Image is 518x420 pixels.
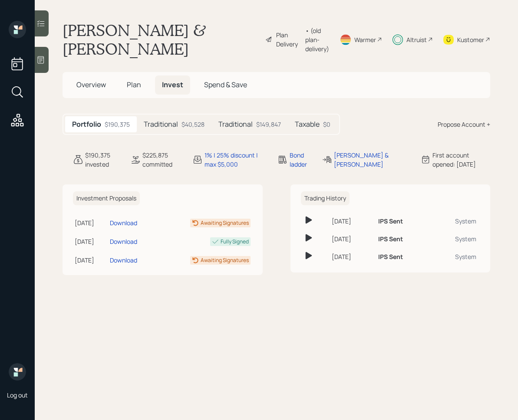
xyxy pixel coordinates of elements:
div: System [434,252,476,261]
div: $225,875 committed [142,151,182,169]
div: Download [110,237,137,246]
div: $0 [323,120,330,129]
div: System [434,217,476,226]
div: Bond ladder [290,151,311,169]
div: 1% | 25% discount | max $5,000 [205,151,267,169]
div: [DATE] [332,234,371,243]
div: Download [110,256,137,265]
h6: IPS Sent [378,218,403,225]
div: $190,375 [105,120,130,129]
h5: Portfolio [72,120,101,128]
div: [PERSON_NAME] & [PERSON_NAME] [334,151,410,169]
div: First account opened: [DATE] [432,151,490,169]
div: [DATE] [75,218,106,227]
div: Download [110,218,137,227]
h5: Taxable [295,120,320,128]
div: Kustomer [457,35,484,44]
div: Warmer [354,35,376,44]
h6: Investment Proposals [73,191,140,206]
div: Plan Delivery [276,30,301,49]
h6: IPS Sent [378,236,403,243]
span: Overview [76,80,106,89]
img: retirable_logo.png [9,363,26,381]
div: Awaiting Signatures [201,256,249,264]
div: Awaiting Signatures [201,219,249,227]
div: [DATE] [75,256,106,265]
span: Spend & Save [204,80,247,89]
div: [DATE] [75,237,106,246]
div: $149,847 [256,120,281,129]
div: Altruist [406,35,427,44]
div: Fully Signed [221,238,249,246]
div: [DATE] [332,252,371,261]
div: Log out [7,391,28,399]
h5: Traditional [218,120,253,128]
div: System [434,234,476,243]
div: Propose Account + [438,120,490,129]
div: $190,375 invested [85,151,120,169]
h5: Traditional [144,120,178,128]
div: $40,528 [181,120,205,129]
div: [DATE] [332,217,371,226]
div: • (old plan-delivery) [305,26,329,53]
span: Plan [127,80,141,89]
h1: [PERSON_NAME] & [PERSON_NAME] [63,21,258,58]
span: Invest [162,80,183,89]
h6: Trading History [301,191,350,206]
h6: IPS Sent [378,253,403,261]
